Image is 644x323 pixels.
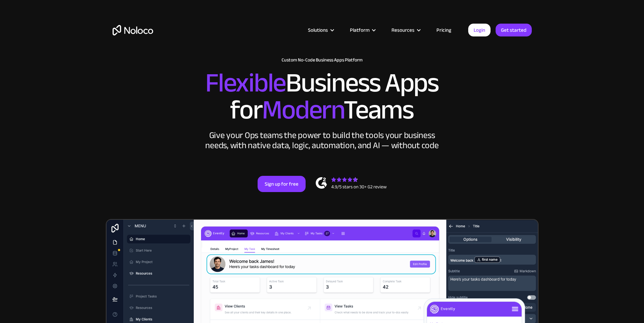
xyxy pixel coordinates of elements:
h2: Business Apps for Teams [113,70,532,124]
a: Sign up for free [258,176,306,192]
div: Solutions [300,26,341,34]
span: Modern [262,85,343,135]
a: home [113,25,153,35]
div: Platform [350,26,369,34]
div: Give your Ops teams the power to build the tools your business needs, with native data, logic, au... [204,130,440,151]
div: Resources [391,26,414,34]
div: Resources [383,26,428,34]
a: Get started [496,24,532,36]
div: Solutions [308,26,328,34]
div: Platform [341,26,383,34]
span: Flexible [205,58,286,108]
a: Pricing [428,26,460,34]
a: Login [468,24,491,36]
